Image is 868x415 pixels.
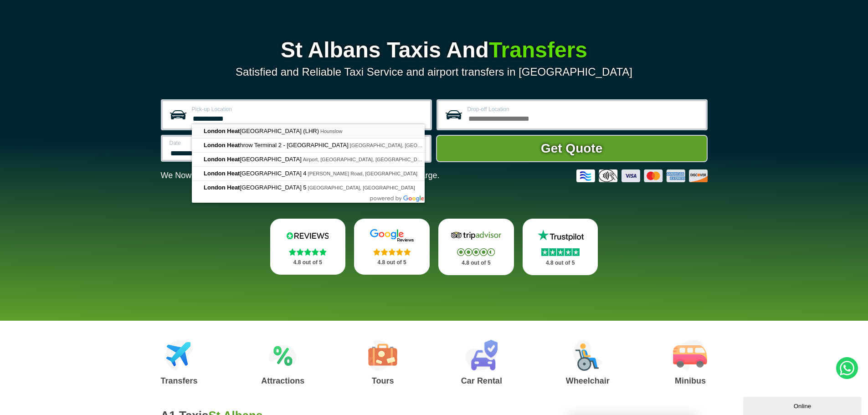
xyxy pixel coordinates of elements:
[365,229,419,242] img: Google
[270,219,346,275] a: Reviews.io Stars 4.8 out of 5
[320,128,342,134] span: Hounslow
[204,142,350,149] span: hrow Terminal 2 - [GEOGRAPHIC_DATA]
[161,66,708,78] p: Satisfied and Reliable Taxi Service and airport transfers in [GEOGRAPHIC_DATA]
[576,169,708,182] img: Credit And Debit Cards
[350,143,457,148] span: [GEOGRAPHIC_DATA], [GEOGRAPHIC_DATA]
[204,184,308,191] span: [GEOGRAPHIC_DATA] 5
[368,340,397,371] img: Tours
[461,377,502,385] h3: Car Rental
[165,340,193,371] img: Airport Transfers
[204,142,240,149] span: London Heat
[161,39,708,61] h1: St Albans Taxis And
[161,171,440,180] p: We Now Accept Card & Contactless Payment In
[280,229,335,242] img: Reviews.io
[541,248,580,256] img: Stars
[204,170,240,177] span: London Heat
[204,156,240,163] span: London Heat
[448,257,504,269] p: 4.8 out of 5
[289,248,327,256] img: Stars
[261,377,304,385] h3: Attractions
[204,128,240,134] span: London Heat
[364,257,420,268] p: 4.8 out of 5
[204,156,303,163] span: [GEOGRAPHIC_DATA]
[673,377,707,385] h3: Minibus
[308,171,417,176] span: [PERSON_NAME] Road, [GEOGRAPHIC_DATA]
[449,229,503,242] img: Tripadvisor
[204,170,308,177] span: [GEOGRAPHIC_DATA] 4
[533,229,588,242] img: Trustpilot
[204,184,240,191] span: London Heat
[308,185,415,190] span: [GEOGRAPHIC_DATA], [GEOGRAPHIC_DATA]
[280,257,336,268] p: 4.8 out of 5
[489,38,587,62] span: Transfers
[436,135,708,162] button: Get Quote
[161,377,198,385] h3: Transfers
[354,219,430,275] a: Google Stars 4.8 out of 5
[368,377,397,385] h3: Tours
[573,340,602,371] img: Wheelchair
[269,340,297,371] img: Attractions
[204,128,320,134] span: [GEOGRAPHIC_DATA] (LHR)
[169,140,287,146] label: Date
[457,248,495,256] img: Stars
[465,340,498,371] img: Car Rental
[566,377,610,385] h3: Wheelchair
[743,395,863,415] iframe: chat widget
[438,219,514,275] a: Tripadvisor Stars 4.8 out of 5
[523,219,598,275] a: Trustpilot Stars 4.8 out of 5
[303,157,428,162] span: Airport, [GEOGRAPHIC_DATA], [GEOGRAPHIC_DATA]
[192,107,425,112] label: Pick-up Location
[673,340,707,371] img: Minibus
[467,107,700,112] label: Drop-off Location
[533,257,588,269] p: 4.8 out of 5
[373,248,411,256] img: Stars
